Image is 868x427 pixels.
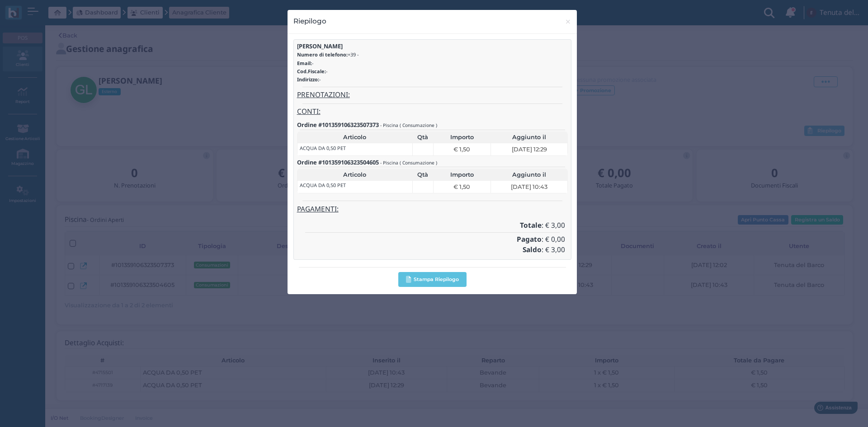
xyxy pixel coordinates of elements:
th: Aggiunto il [491,169,568,180]
b: Email: [297,60,312,66]
b: Pagato [517,235,542,244]
small: - Piscina [380,122,398,128]
b: Ordine #101359106323504605 [297,158,379,166]
th: Aggiunto il [491,131,568,143]
h6: ACQUA DA 0,50 PET [300,145,346,151]
u: PAGAMENTI: [297,204,339,214]
b: Cod.Fiscale: [297,68,326,75]
h6: - [297,69,568,74]
b: Numero di telefono: [297,51,348,58]
b: Ordine #101359106323507373 [297,121,379,129]
b: [PERSON_NAME] [297,42,343,50]
th: Importo [433,131,491,143]
small: ( Consumazione ) [400,160,437,166]
span: € 1,50 [453,183,470,191]
h4: : € 3,00 [300,246,565,254]
h6: - [297,61,568,66]
small: - Piscina [380,160,398,166]
span: [DATE] 10:43 [511,183,547,191]
b: Totale [520,221,542,230]
h4: Riepilogo [293,16,326,26]
th: Qtà [412,169,433,180]
h6: ACQUA DA 0,50 PET [300,183,346,188]
b: Saldo [523,245,542,254]
h4: : € 3,00 [300,222,565,230]
button: Stampa Riepilogo [398,272,467,287]
th: Qtà [412,131,433,143]
b: Indirizzo: [297,76,319,83]
th: Articolo [297,131,412,143]
th: Articolo [297,169,412,180]
h4: : € 0,00 [300,236,565,244]
u: PRENOTAZIONI: [297,90,350,99]
span: [DATE] 12:29 [512,145,547,154]
span: Assistenza [27,7,60,14]
h6: - [297,77,568,82]
span: × [565,16,571,28]
u: CONTI: [297,107,321,116]
small: ( Consumazione ) [400,122,437,128]
th: Importo [433,169,491,180]
span: € 1,50 [453,145,470,154]
h6: +39 - [297,52,568,57]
